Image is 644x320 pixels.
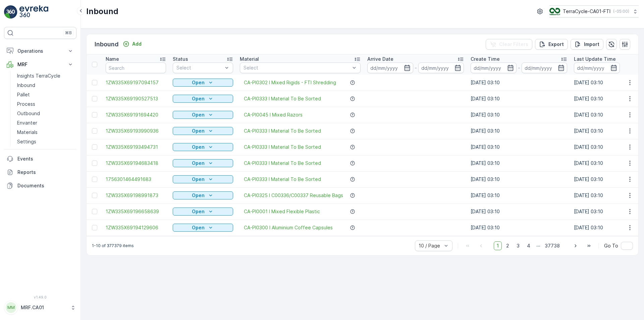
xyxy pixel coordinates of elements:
[173,127,233,135] button: Open
[6,302,16,313] div: MM
[92,96,97,101] div: Toggle Row Selected
[574,56,616,62] p: Last Update Time
[106,176,166,183] a: 1756301464491683
[19,5,48,19] img: logo_light-DOdMpM7g.png
[418,62,464,73] input: dd/mm/yyyy
[92,243,134,248] p: 1-10 of 377379 items
[467,139,571,155] td: [DATE] 03:10
[21,304,67,311] p: MRF.CA01
[65,30,72,36] p: ⌘B
[17,155,74,162] p: Events
[244,64,350,71] p: Select
[471,56,500,62] p: Create Time
[524,241,533,250] span: 4
[4,5,17,19] img: logo
[17,73,60,79] p: Insights TerraCycle
[173,79,233,87] button: Open
[244,144,321,150] a: CA-PI0333 I Material To Be Sorted
[192,176,205,183] p: Open
[192,192,205,199] p: Open
[173,175,233,183] button: Open
[14,118,76,128] a: Envanter
[173,95,233,103] button: Open
[549,8,560,15] img: TC_BVHiTW6.png
[106,208,166,215] a: 1ZW335X69196658639
[86,6,118,17] p: Inbound
[244,79,336,86] span: CA-PI0302 I Mixed Rigids - FTI Shredding
[92,177,97,182] div: Toggle Row Selected
[106,128,166,134] a: 1ZW335X69193990936
[4,166,76,179] a: Reports
[106,144,166,150] a: 1ZW335X69193494731
[467,75,571,91] td: [DATE] 03:10
[106,56,119,62] p: Name
[244,111,303,118] a: CA-PI0045 I Mixed Razors
[571,39,603,50] button: Import
[467,171,571,187] td: [DATE] 03:10
[536,241,540,250] p: ...
[467,187,571,203] td: [DATE] 03:10
[499,41,528,48] p: Clear Filters
[173,56,188,62] p: Status
[14,90,76,99] a: Pallet
[106,79,166,86] a: 1ZW335X69197094157
[244,208,320,215] a: CA-PI0001 I Mixed Flexible Plastic
[176,64,223,71] p: Select
[192,224,205,231] p: Open
[503,241,512,250] span: 2
[14,99,76,109] a: Process
[95,40,119,49] p: Inbound
[17,61,63,68] p: MRF
[92,128,97,134] div: Toggle Row Selected
[192,95,205,102] p: Open
[92,80,97,85] div: Toggle Row Selected
[467,203,571,220] td: [DATE] 03:10
[17,120,37,126] p: Envanter
[106,111,166,118] span: 1ZW335X69191694420
[17,101,35,107] p: Process
[4,44,76,58] button: Operations
[367,56,393,62] p: Arrive Date
[367,62,413,73] input: dd/mm/yyyy
[173,224,233,232] button: Open
[244,192,343,199] span: CA-PI0325 I C00336/C00337 Reusable Bags
[244,128,321,134] a: CA-PI0333 I Material To Be Sorted
[415,64,417,72] p: -
[548,41,564,48] p: Export
[192,160,205,167] p: Open
[106,224,166,231] a: 1ZW335X69194129606
[92,193,97,198] div: Toggle Row Selected
[192,111,205,118] p: Open
[106,95,166,102] a: 1ZW335X69190527513
[244,95,321,102] a: CA-PI0333 I Material To Be Sorted
[173,159,233,167] button: Open
[467,155,571,171] td: [DATE] 03:10
[192,144,205,150] p: Open
[549,5,639,17] button: TerraCycle-CA01-FTI(-05:00)
[173,143,233,151] button: Open
[542,241,563,250] span: 37738
[132,41,142,47] p: Add
[14,128,76,137] a: Materials
[120,40,144,48] button: Add
[4,301,76,315] button: MMMRF.CA01
[244,176,321,183] a: CA-PI0333 I Material To Be Sorted
[604,242,618,249] span: Go To
[563,8,610,15] p: TerraCycle-CA01-FTI
[494,241,502,250] span: 1
[17,138,36,145] p: Settings
[4,179,76,192] a: Documents
[173,208,233,216] button: Open
[514,241,523,250] span: 3
[92,209,97,214] div: Toggle Row Selected
[244,160,321,167] a: CA-PI0333 I Material To Be Sorted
